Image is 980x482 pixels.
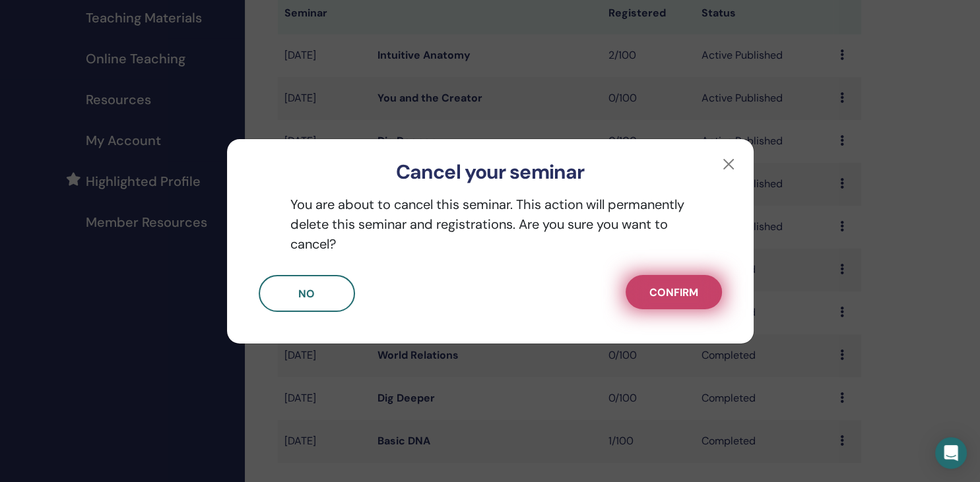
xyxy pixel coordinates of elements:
button: No [259,275,355,312]
button: Confirm [626,275,722,309]
span: Confirm [649,286,698,299]
p: You are about to cancel this seminar. This action will permanently delete this seminar and regist... [259,195,722,254]
h3: Cancel your seminar [248,160,733,184]
div: Open Intercom Messenger [935,437,967,469]
span: No [298,287,315,301]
